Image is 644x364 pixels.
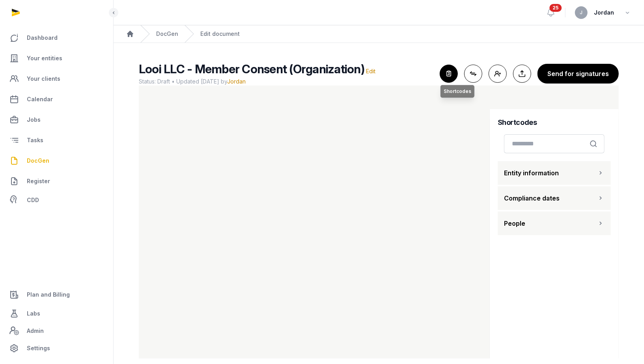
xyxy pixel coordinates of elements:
[27,74,60,84] span: Your clients
[200,30,240,38] div: Edit document
[366,68,375,74] span: Edit
[6,339,107,358] a: Settings
[27,326,44,336] span: Admin
[580,10,583,15] span: J
[6,172,107,191] a: Register
[27,136,43,145] span: Tasks
[538,64,619,84] button: Send for signatures
[27,115,41,124] span: Jobs
[498,212,611,235] button: People
[6,192,107,208] a: CDD
[27,176,50,186] span: Register
[27,290,70,299] span: Plan and Billing
[6,304,107,323] a: Labs
[6,90,107,109] a: Calendar
[6,49,107,68] a: Your entities
[498,161,611,185] button: Entity information
[444,88,471,95] span: Shortcodes
[6,131,107,150] a: Tasks
[6,110,107,129] a: Jobs
[27,309,40,318] span: Labs
[498,186,611,210] button: Compliance dates
[27,195,39,205] span: CDD
[114,25,644,43] nav: Breadcrumb
[27,344,50,353] span: Settings
[139,78,433,85] span: Status: Draft • Updated [DATE] by
[504,168,559,178] span: Entity information
[27,33,58,43] span: Dashboard
[6,323,107,339] a: Admin
[156,30,178,38] a: DocGen
[440,65,458,83] button: Shortcodes
[6,151,107,170] a: DocGen
[504,193,560,203] span: Compliance dates
[27,54,62,63] span: Your entities
[498,117,611,128] h4: Shortcodes
[27,156,49,165] span: DocGen
[6,69,107,88] a: Your clients
[139,62,364,76] span: Looi LLC - Member Consent (Organization)
[594,8,614,17] span: Jordan
[6,285,107,304] a: Plan and Billing
[575,6,588,19] button: J
[227,78,246,85] span: Jordan
[550,4,562,12] span: 25
[27,95,53,104] span: Calendar
[6,28,107,47] a: Dashboard
[504,219,525,228] span: People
